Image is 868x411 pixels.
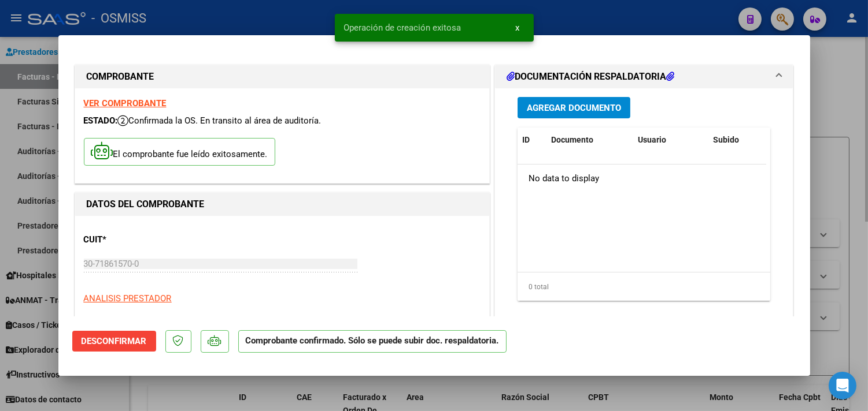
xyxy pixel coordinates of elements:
p: CUIT [84,233,203,246]
button: x [507,17,529,38]
span: Documento [551,135,593,144]
span: Subido [713,135,739,144]
div: 0 total [518,272,771,301]
span: ID [522,135,530,144]
datatable-header-cell: Documento [546,128,633,152]
datatable-header-cell: Usuario [633,128,708,152]
strong: COMPROBANTE [87,71,154,82]
p: ENTE DE RECUPERACION DE FONDOS PARA EL FORTALECIMIENTO DEL SISTEMA DE SALUD DE MENDOZA (REFORSAL)... [84,313,481,339]
span: ANALISIS PRESTADOR [84,293,172,304]
mat-expansion-panel-header: DOCUMENTACIÓN RESPALDATORIA [495,65,793,88]
h1: DOCUMENTACIÓN RESPALDATORIA [507,70,674,84]
span: Operación de creación exitosa [344,22,461,33]
span: Usuario [638,135,666,144]
button: Agregar Documento [518,97,630,118]
span: x [516,23,520,33]
a: VER COMPROBANTE [84,98,167,109]
span: ESTADO: [84,115,118,126]
div: No data to display [518,165,766,193]
p: El comprobante fue leído exitosamente. [84,138,275,166]
div: DOCUMENTACIÓN RESPALDATORIA [495,88,793,328]
div: Open Intercom Messenger [829,372,856,399]
p: Comprobante confirmado. Sólo se puede subir doc. respaldatoria. [238,330,507,353]
datatable-header-cell: Subido [708,128,766,152]
span: Confirmada la OS. En transito al área de auditoría. [118,115,322,126]
datatable-header-cell: ID [518,128,546,152]
span: Desconfirmar [82,336,147,346]
span: Agregar Documento [527,103,621,113]
button: Desconfirmar [72,331,156,352]
strong: DATOS DEL COMPROBANTE [87,199,205,210]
